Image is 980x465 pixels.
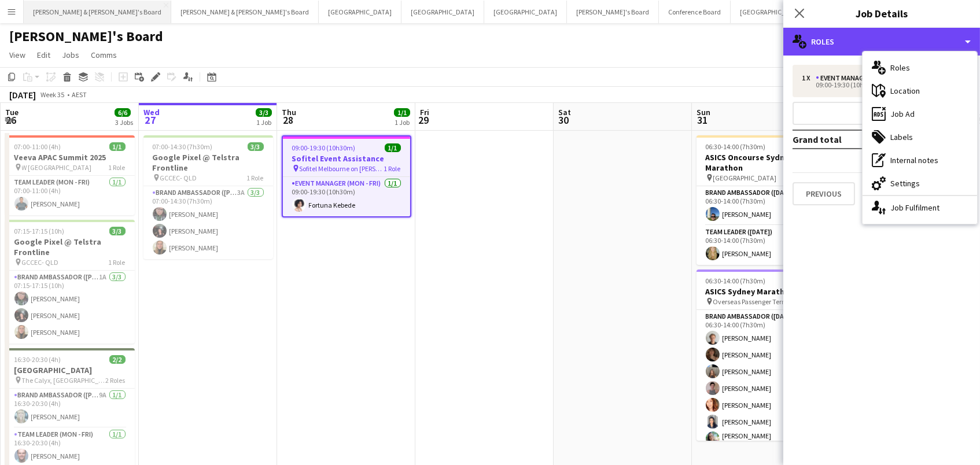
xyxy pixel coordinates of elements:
span: Week 35 [38,90,67,99]
div: Location [863,79,977,102]
div: [DATE] [9,89,36,101]
span: Tue [5,107,19,117]
span: Comms [91,50,117,60]
a: Edit [32,47,55,62]
span: 6/6 [115,108,131,117]
span: Sun [697,107,710,117]
span: 09:00-19:30 (10h30m) [292,143,356,152]
td: Grand total [793,130,902,149]
app-card-role: Team Leader ([DATE])1/106:30-14:00 (7h30m)[PERSON_NAME] [697,226,826,265]
span: W [GEOGRAPHIC_DATA] [22,163,92,172]
a: Comms [86,47,121,62]
span: The Calyx, [GEOGRAPHIC_DATA] [22,376,106,385]
div: Event Manager (Mon - Fri) [816,74,911,82]
app-job-card: 07:00-14:30 (7h30m)3/3Google Pixel @ Telstra Frontline GCCEC- QLD1 RoleBrand Ambassador ([PERSON_... [143,135,273,259]
span: [GEOGRAPHIC_DATA] [713,174,777,182]
span: 1 Role [109,258,126,267]
span: 07:15-17:15 (10h) [14,227,65,235]
app-job-card: 06:30-14:00 (7h30m)2/2ASICS Oncourse Sydney Marathon [GEOGRAPHIC_DATA]2 RolesBrand Ambassador ([D... [697,135,826,265]
button: Previous [793,182,855,205]
button: Conference Board [659,1,731,23]
span: View [9,50,25,60]
span: Sat [558,107,571,117]
app-job-card: 07:00-11:00 (4h)1/1Veeva APAC Summit 2025 W [GEOGRAPHIC_DATA]1 RoleTeam Leader (Mon - Fri)1/107:0... [5,135,135,215]
span: 3/3 [109,227,126,235]
div: Job Ad [863,102,977,126]
app-job-card: 09:00-19:30 (10h30m)1/1Sofitel Event Assistance Sofitel Melbourne on [PERSON_NAME]1 RoleEvent Man... [282,135,411,217]
span: 1 Role [384,164,401,173]
span: 2/2 [109,355,126,364]
span: 1/1 [394,108,410,117]
div: Roles [863,56,977,79]
h3: ASICS Oncourse Sydney Marathon [697,152,826,173]
h3: [GEOGRAPHIC_DATA] [5,365,135,375]
span: Sofitel Melbourne on [PERSON_NAME] [300,164,384,173]
button: [GEOGRAPHIC_DATA] [484,1,567,23]
span: Thu [282,107,296,117]
span: Fri [420,107,429,117]
button: [GEOGRAPHIC_DATA] [319,1,401,23]
span: GCCEC- QLD [22,258,59,267]
span: 26 [3,113,19,127]
div: 1 x [802,74,816,82]
div: AEST [72,90,87,99]
span: 31 [695,113,710,127]
div: 3 Jobs [115,118,133,127]
span: Wed [143,107,160,117]
span: 27 [142,113,160,127]
h3: Job Details [783,6,980,21]
h3: Google Pixel @ Telstra Frontline [5,237,135,257]
span: 07:00-14:30 (7h30m) [153,142,213,151]
div: Job Fulfilment [863,196,977,219]
h1: [PERSON_NAME]'s Board [9,28,163,45]
span: GCCEC- QLD [160,174,197,182]
div: Settings [863,172,977,195]
h3: Sofitel Event Assistance [283,153,410,164]
div: Internal notes [863,149,977,172]
a: View [5,47,30,62]
div: 09:00-19:30 (10h30m) [802,82,949,88]
span: 1 Role [109,163,126,172]
span: 1/1 [385,143,401,152]
h3: Veeva APAC Summit 2025 [5,152,135,163]
button: [GEOGRAPHIC_DATA] [731,1,813,23]
span: 06:30-14:00 (7h30m) [706,276,766,285]
app-card-role: Brand Ambassador ([PERSON_NAME])1A3/307:15-17:15 (10h)[PERSON_NAME][PERSON_NAME][PERSON_NAME] [5,271,135,344]
span: 1/1 [109,142,126,151]
app-card-role: Brand Ambassador ([PERSON_NAME])9A1/116:30-20:30 (4h)[PERSON_NAME] [5,389,135,428]
span: 3/3 [256,108,272,117]
button: [PERSON_NAME] & [PERSON_NAME]'s Board [24,1,171,23]
div: Labels [863,126,977,149]
app-card-role: Event Manager (Mon - Fri)1/109:00-19:30 (10h30m)Fortuna Kebede [283,177,410,216]
span: 1 Role [247,174,264,182]
app-job-card: 07:15-17:15 (10h)3/3Google Pixel @ Telstra Frontline GCCEC- QLD1 RoleBrand Ambassador ([PERSON_NA... [5,220,135,344]
div: 1 Job [256,118,271,127]
span: Edit [37,50,50,60]
button: Add role [793,102,971,125]
span: Jobs [62,50,79,60]
span: 29 [418,113,429,127]
span: 2 Roles [106,376,126,385]
a: Jobs [57,47,84,62]
span: 3/3 [248,142,264,151]
button: [GEOGRAPHIC_DATA] [401,1,484,23]
app-card-role: Brand Ambassador ([DATE])1/106:30-14:00 (7h30m)[PERSON_NAME] [697,186,826,226]
app-card-role: Brand Ambassador ([PERSON_NAME])3A3/307:00-14:30 (7h30m)[PERSON_NAME][PERSON_NAME][PERSON_NAME] [143,186,273,259]
button: [PERSON_NAME]'s Board [567,1,659,23]
span: 06:30-14:00 (7h30m) [706,142,766,151]
div: Roles [783,28,980,56]
span: Overseas Passenger Terminal [713,297,797,306]
span: 30 [557,113,571,127]
h3: ASICS Sydney Marathon [697,286,826,297]
span: 28 [280,113,296,127]
div: 1 Job [395,118,410,127]
app-job-card: 06:30-14:00 (7h30m)10/10ASICS Sydney Marathon Overseas Passenger Terminal2 RolesBrand Ambassador ... [697,270,826,441]
h3: Google Pixel @ Telstra Frontline [143,152,273,173]
span: 16:30-20:30 (4h) [14,355,61,364]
